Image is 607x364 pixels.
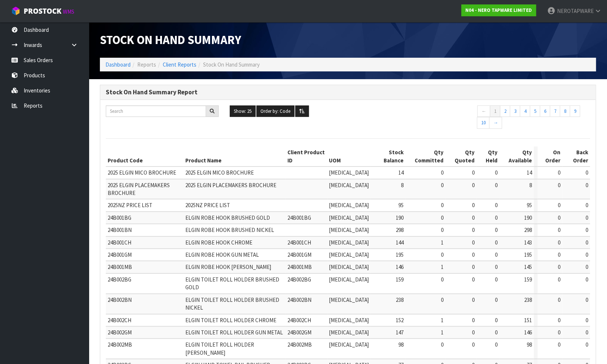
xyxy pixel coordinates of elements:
[558,317,560,324] span: 0
[329,341,369,348] span: [MEDICAL_DATA]
[558,263,560,270] span: 0
[108,276,131,283] span: 24B002BG
[586,214,588,221] span: 0
[586,341,588,348] span: 0
[395,276,403,283] span: 159
[495,214,498,221] span: 0
[558,182,560,189] span: 0
[329,329,369,336] span: [MEDICAL_DATA]
[524,329,532,336] span: 146
[558,239,560,246] span: 0
[586,251,588,258] span: 0
[472,263,475,270] span: 0
[329,251,369,258] span: [MEDICAL_DATA]
[108,251,132,258] span: 24B001GM
[398,169,403,176] span: 14
[395,226,403,233] span: 298
[558,341,560,348] span: 0
[441,317,443,324] span: 1
[529,182,532,189] span: 8
[495,329,498,336] span: 0
[476,146,499,166] th: Qty Held
[185,317,276,324] span: ELGIN TOILET ROLL HOLDER CHROME
[108,317,131,324] span: 24B002CH
[558,276,560,283] span: 0
[495,251,498,258] span: 0
[558,329,560,336] span: 0
[441,276,443,283] span: 0
[527,169,532,176] span: 14
[495,169,498,176] span: 0
[329,202,369,209] span: [MEDICAL_DATA]
[185,239,252,246] span: ELGIN ROBE HOOK CHROME
[287,239,311,246] span: 24B001CH
[477,105,590,131] nav: Page navigation
[405,146,445,166] th: Qty Committed
[287,214,311,221] span: 24B001BG
[395,296,403,303] span: 238
[472,239,475,246] span: 0
[329,296,369,303] span: [MEDICAL_DATA]
[524,214,532,221] span: 190
[472,182,475,189] span: 0
[398,341,403,348] span: 98
[105,61,131,68] a: Dashboard
[203,61,260,68] span: Stock On Hand Summary
[472,329,475,336] span: 0
[371,146,405,166] th: Stock Balance
[495,276,498,283] span: 0
[527,341,532,348] span: 98
[441,251,443,258] span: 0
[287,251,311,258] span: 24B001GM
[495,296,498,303] span: 0
[586,276,588,283] span: 0
[524,317,532,324] span: 151
[395,317,403,324] span: 152
[108,239,131,246] span: 24B001CH
[108,341,132,348] span: 24B002MB
[185,296,279,311] span: ELGIN TOILET ROLL HOLDER BRUSHED NICKEL
[472,169,475,176] span: 0
[499,146,534,166] th: Qty Available
[329,182,369,189] span: [MEDICAL_DATA]
[185,276,279,291] span: ELGIN TOILET ROLL HOLDER BRUSHED GOLD
[441,263,443,270] span: 1
[395,239,403,246] span: 144
[287,296,311,303] span: 24B002BN
[472,214,475,221] span: 0
[537,146,562,166] th: On Order
[401,182,403,189] span: 8
[586,226,588,233] span: 0
[441,296,443,303] span: 0
[329,214,369,221] span: [MEDICAL_DATA]
[441,341,443,348] span: 0
[562,146,590,166] th: Back Order
[185,182,276,189] span: 2025 ELGIN PLACEMAKERS BROCHURE
[472,296,475,303] span: 0
[586,239,588,246] span: 0
[495,239,498,246] span: 0
[570,105,580,117] a: 9
[489,117,502,129] a: →
[472,251,475,258] span: 0
[108,214,131,221] span: 24B001BG
[495,182,498,189] span: 0
[395,214,403,221] span: 190
[495,202,498,209] span: 0
[185,202,230,209] span: 2025NZ PRICE LIST
[477,105,490,117] a: ←
[185,263,271,270] span: ELGIN ROBE HOOK [PERSON_NAME]
[106,146,183,166] th: Product Code
[185,251,259,258] span: ELGIN ROBE HOOK GUN METAL
[108,329,132,336] span: 24B002GM
[524,276,532,283] span: 159
[108,296,132,303] span: 24B002BN
[495,226,498,233] span: 0
[586,169,588,176] span: 0
[472,341,475,348] span: 0
[557,7,593,14] span: NEROTAPWARE
[510,105,520,117] a: 3
[524,239,532,246] span: 143
[527,202,532,209] span: 95
[395,251,403,258] span: 195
